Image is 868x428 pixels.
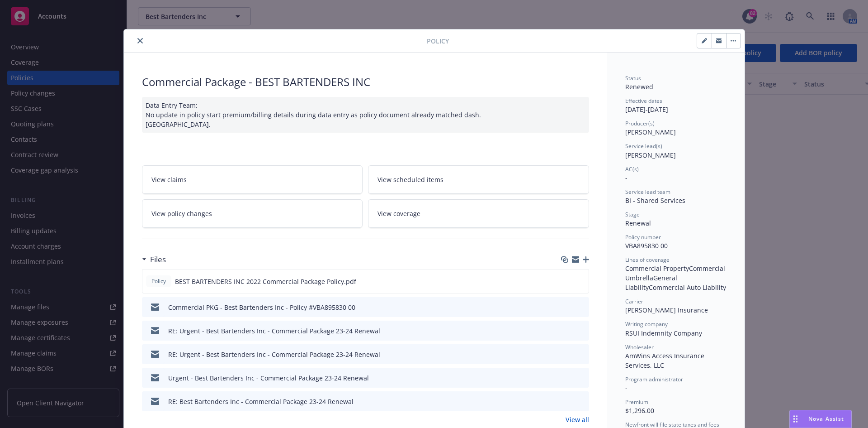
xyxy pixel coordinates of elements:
[625,329,702,337] span: RSUI Indemnity Company
[168,373,369,383] div: Urgent - Best Bartenders Inc - Commercial Package 23-24 Renewal
[135,35,146,46] button: close
[142,97,589,133] div: Data Entry Team: No update in policy start premium/billing details during data entry as policy do...
[625,196,685,205] span: BI - Shared Services
[625,97,662,105] span: Effective dates
[368,199,589,228] a: View coverage
[150,277,168,285] span: Policy
[625,256,670,264] span: Lines of coverage
[808,415,844,423] span: Nova Assist
[151,209,212,218] span: View policy changes
[625,219,651,227] span: Renewal
[625,274,679,292] span: General Liability
[563,326,570,336] button: download file
[577,397,585,406] button: preview file
[625,306,708,314] span: [PERSON_NAME] Insurance
[577,350,585,359] button: preview file
[368,165,589,194] a: View scheduled items
[577,277,585,286] button: preview file
[625,142,662,150] span: Service lead(s)
[790,410,801,428] div: Drag to move
[789,410,852,428] button: Nova Assist
[625,343,654,351] span: Wholesaler
[625,211,640,218] span: Stage
[625,233,661,241] span: Policy number
[142,199,363,228] a: View policy changes
[625,398,648,406] span: Premium
[168,303,355,312] div: Commercial PKG - Best Bartenders Inc - Policy #VBA895830 00
[577,326,585,336] button: preview file
[142,254,166,265] div: Files
[625,375,683,383] span: Program administrator
[151,175,187,184] span: View claims
[377,209,420,218] span: View coverage
[175,277,356,286] span: BEST BARTENDERS INC 2022 Commercial Package Policy.pdf
[649,283,726,292] span: Commercial Auto Liability
[625,82,653,91] span: Renewed
[563,397,570,406] button: download file
[625,241,668,250] span: VBA895830 00
[625,188,670,196] span: Service lead team
[563,350,570,359] button: download file
[577,373,585,383] button: preview file
[625,165,639,173] span: AC(s)
[427,36,449,46] span: Policy
[625,173,627,182] span: -
[168,350,380,359] div: RE: Urgent - Best Bartenders Inc - Commercial Package 23-24 Renewal
[168,326,380,336] div: RE: Urgent - Best Bartenders Inc - Commercial Package 23-24 Renewal
[625,298,643,305] span: Carrier
[625,120,655,127] span: Producer(s)
[562,277,570,286] button: download file
[150,254,166,265] h3: Files
[625,128,676,136] span: [PERSON_NAME]
[625,97,726,114] div: [DATE] - [DATE]
[563,373,570,383] button: download file
[377,175,443,184] span: View scheduled items
[625,320,668,328] span: Writing company
[625,406,654,415] span: $1,296.00
[563,303,570,312] button: download file
[625,351,706,370] span: AmWins Access Insurance Services, LLC
[142,165,363,194] a: View claims
[168,397,354,406] div: RE: Best Bartenders Inc - Commercial Package 23-24 Renewal
[566,415,589,424] a: View all
[142,74,589,90] div: Commercial Package - BEST BARTENDERS INC
[625,264,689,273] span: Commercial Property
[625,151,676,159] span: [PERSON_NAME]
[625,384,627,392] span: -
[577,303,585,312] button: preview file
[625,74,641,82] span: Status
[625,264,727,282] span: Commercial Umbrella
